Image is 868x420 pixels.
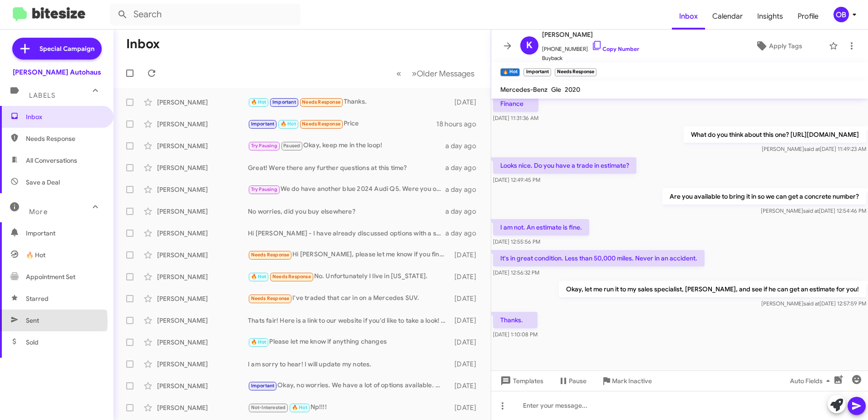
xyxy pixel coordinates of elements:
span: Older Messages [417,69,474,79]
span: Needs Response [251,252,290,258]
span: [DATE] 12:49:45 PM [493,176,540,183]
span: More [29,208,48,216]
div: [PERSON_NAME] [157,229,248,238]
p: Are you available to bring it in so we can get a concrete number? [662,188,866,205]
div: [PERSON_NAME] [157,381,248,390]
span: Labels [29,91,55,100]
span: Special Campaign [39,44,94,53]
div: [PERSON_NAME] [157,403,248,412]
a: Calendar [705,3,750,30]
div: [DATE] [450,316,483,325]
span: Not-Interested [251,405,286,410]
button: OB [826,7,858,22]
div: Great! Were there any further questions at this time? [248,163,445,172]
p: Looks nice. Do you have a trade in estimate? [493,157,636,174]
p: Finance [493,95,538,112]
a: Profile [790,3,826,30]
span: 🔥 Hot [281,121,296,127]
div: Hi [PERSON_NAME], please let me know if you find car with the following features. 2024 to 25, gle... [248,250,450,260]
span: Inbox [672,3,705,30]
button: Pause [551,373,594,389]
span: Auto Fields [790,373,833,389]
div: [PERSON_NAME] [157,338,248,347]
span: Mark Inactive [612,373,652,389]
div: [DATE] [450,360,483,369]
p: Thanks. [493,312,538,328]
div: [DATE] [450,272,483,281]
span: Try Pausing [251,143,277,149]
p: It's in great condition. Less than 50,000 miles. Never in an accident. [493,250,705,266]
div: [PERSON_NAME] [157,250,248,260]
span: [PERSON_NAME] [DATE] 11:49:23 AM [762,145,866,152]
span: Templates [498,373,543,389]
div: Okay, no worries. We have a lot of options available. We can reconnect later on! [248,380,450,391]
span: « [396,68,401,79]
div: [PERSON_NAME] [157,120,248,129]
span: Apply Tags [769,38,802,54]
span: 🔥 Hot [251,339,266,345]
a: Special Campaign [12,38,102,60]
small: 🔥 Hot [500,68,520,76]
div: [PERSON_NAME] [157,360,248,369]
a: Insights [750,3,790,30]
div: [DATE] [450,338,483,347]
small: Important [523,68,551,76]
span: Starred [26,294,49,303]
span: 🔥 Hot [26,250,45,260]
div: No. Unfortunately I live in [US_STATE]. [248,271,450,282]
span: said at [803,207,819,214]
div: [PERSON_NAME] [157,185,248,194]
div: Np!!!! [248,402,450,413]
button: Templates [491,373,551,389]
span: Appointment Set [26,272,75,281]
span: [PHONE_NUMBER] [542,40,639,54]
span: [DATE] 1:10:08 PM [493,331,538,338]
div: [PERSON_NAME] Autohaus [13,68,101,77]
div: [PERSON_NAME] [157,272,248,281]
span: Try Pausing [251,186,277,192]
div: [PERSON_NAME] [157,316,248,325]
div: [DATE] [450,403,483,412]
span: Paused [283,143,300,149]
div: [DATE] [450,98,483,107]
div: Thats fair! Here is a link to our website if you'd like to take a look! [URL][DOMAIN_NAME] [248,316,450,325]
span: Mercedes-Benz [500,85,547,94]
span: Needs Response [26,134,103,143]
div: a day ago [445,163,483,172]
div: I am sorry to hear! I will update my notes. [248,360,450,369]
div: 18 hours ago [436,120,483,129]
div: [PERSON_NAME] [157,163,248,172]
div: a day ago [445,207,483,216]
span: Gle [551,85,561,94]
p: Okay, let me run it to my sales specialist, [PERSON_NAME], and see if he can get an estimate for ... [559,281,866,297]
span: [PERSON_NAME] [DATE] 12:54:46 PM [761,207,866,214]
div: [PERSON_NAME] [157,98,248,107]
span: [PERSON_NAME] [542,29,639,40]
span: Important [26,229,103,238]
div: I've traded that car in on a Mercedes SUV. [248,293,450,304]
div: Please let me know if anything changes [248,337,450,347]
div: [DATE] [450,250,483,260]
span: Pause [569,373,587,389]
span: [PERSON_NAME] [DATE] 12:57:59 PM [761,300,866,307]
span: Important [251,383,275,389]
span: Needs Response [302,99,340,105]
div: a day ago [445,185,483,194]
div: [DATE] [450,381,483,390]
span: Needs Response [302,121,340,127]
button: Previous [391,64,407,83]
button: Mark Inactive [594,373,659,389]
span: Sent [26,316,39,325]
small: Needs Response [555,68,597,76]
span: [DATE] 12:55:56 PM [493,238,540,245]
input: Search [110,4,301,25]
div: [PERSON_NAME] [157,141,248,150]
span: Needs Response [272,274,311,280]
div: [PERSON_NAME] [157,294,248,303]
button: Auto Fields [783,373,841,389]
div: Okay, keep me in the loop! [248,140,445,151]
p: What do you think about this one? [URL][DOMAIN_NAME] [684,126,866,143]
